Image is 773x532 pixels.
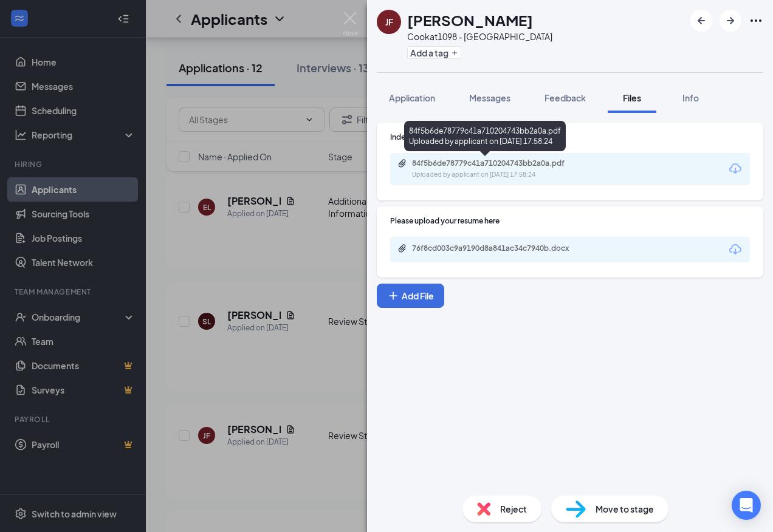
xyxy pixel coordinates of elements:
[397,159,594,180] a: Paperclip84f5b6de78779c41a710204743bb2a0a.pdfUploaded by applicant on [DATE] 17:58:24
[500,502,527,516] span: Reject
[728,162,743,176] svg: Download
[469,92,510,103] span: Messages
[720,10,741,32] button: ArrowRight
[397,244,594,255] a: Paperclip76f8cd003c9a9190d8a841ac34c7940b.docx
[412,244,582,253] div: 76f8cd003c9a9190d8a841ac34c7940b.docx
[385,16,393,28] div: JF
[596,502,654,516] span: Move to stage
[377,284,444,308] button: Add FilePlus
[723,13,738,28] svg: ArrowRight
[623,92,641,103] span: Files
[389,92,435,103] span: Application
[390,216,750,226] div: Please upload your resume here
[387,290,399,302] svg: Plus
[412,170,594,180] div: Uploaded by applicant on [DATE] 17:58:24
[728,242,743,257] svg: Download
[690,10,712,32] button: ArrowLeftNew
[694,13,709,28] svg: ArrowLeftNew
[451,49,458,56] svg: Plus
[407,30,552,43] div: Cook at 1098 - [GEOGRAPHIC_DATA]
[412,159,582,168] div: 84f5b6de78779c41a710204743bb2a0a.pdf
[682,92,699,103] span: Info
[407,10,533,30] h1: [PERSON_NAME]
[732,491,761,520] div: Open Intercom Messenger
[545,92,586,103] span: Feedback
[407,46,461,59] button: PlusAdd a tag
[397,244,407,253] svg: Paperclip
[397,159,407,168] svg: Paperclip
[404,121,566,151] div: 84f5b6de78779c41a710204743bb2a0a.pdf Uploaded by applicant on [DATE] 17:58:24
[390,132,750,142] div: Indeed Resume
[749,13,763,28] svg: Ellipses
